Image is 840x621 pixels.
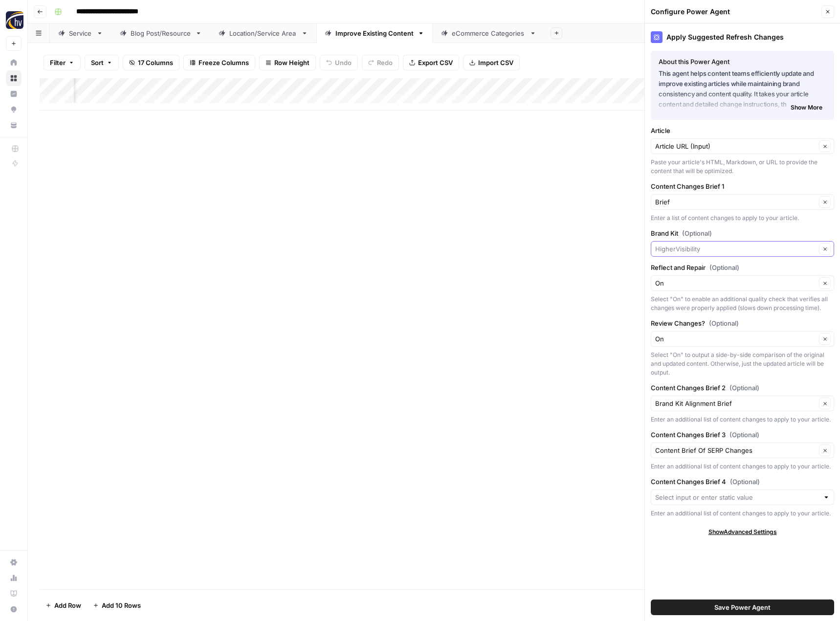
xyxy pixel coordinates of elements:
button: Help + Support [6,601,22,617]
div: Service [69,28,92,38]
button: Filter [44,55,81,70]
a: Your Data [6,117,22,133]
label: Brand Kit [651,228,834,238]
a: Location/Service Area [210,23,316,43]
span: (Optional) [682,228,712,238]
a: eCommerce Categories [433,23,545,43]
div: Enter an additional list of content changes to apply to your article. [651,415,834,424]
div: eCommerce Categories [452,28,526,38]
span: Freeze Columns [199,58,249,67]
span: Sort [91,58,104,67]
img: HigherVisibility Logo [6,11,23,29]
input: Content Brief Of SERP Changes [655,445,816,455]
label: Content Changes Brief 2 [651,383,834,393]
div: Enter an additional list of content changes to apply to your article. [651,509,834,518]
p: This agent helps content teams efficiently update and improve existing articles while maintaining... [659,68,826,110]
span: Add 10 Rows [102,600,141,610]
span: Row Height [274,58,309,67]
div: Location/Service Area [229,28,297,38]
span: Save Power Agent [714,602,771,612]
label: Review Changes? [651,318,834,328]
button: Import CSV [463,55,520,70]
input: Article URL (Input) [655,141,816,151]
label: Content Changes Brief 3 [651,430,834,440]
a: Home [6,55,22,70]
button: Add Row [40,598,87,613]
input: On [655,278,816,288]
button: Freeze Columns [183,55,255,70]
a: Settings [6,554,22,570]
a: Learning Hub [6,586,22,601]
button: Add 10 Rows [87,598,147,613]
a: Service [50,23,111,43]
span: (Optional) [709,263,739,272]
a: Opportunities [6,102,22,117]
span: Import CSV [478,58,513,67]
span: Show More [791,103,822,112]
div: Paste your article's HTML, Markdown, or URL to provide the content that will be optimized. [651,158,834,176]
input: Select input or enter static value [655,492,819,502]
label: Article [651,126,834,135]
div: Improve Existing Content [335,28,414,38]
div: Enter an additional list of content changes to apply to your article. [651,462,834,471]
button: Sort [85,55,119,70]
a: Usage [6,570,22,586]
input: Brand Kit Alignment Brief [655,399,816,408]
div: Select "On" to output a side-by-side comparison of the original and updated content. Otherwise, j... [651,351,834,377]
input: Brief [655,197,816,207]
div: Enter a list of content changes to apply to your article. [651,214,834,222]
span: 17 Columns [138,58,173,67]
span: Export CSV [418,58,453,67]
label: Reflect and Repair [651,263,834,272]
span: Add Row [54,600,81,610]
button: Workspace: HigherVisibility [6,8,22,32]
span: Filter [50,58,66,67]
span: (Optional) [730,477,760,487]
a: Browse [6,70,22,86]
a: Blog Post/Resource [111,23,210,43]
span: (Optional) [729,430,759,440]
a: Insights [6,86,22,102]
div: About this Power Agent [659,57,826,67]
button: Undo [320,55,358,70]
span: (Optional) [709,318,739,328]
button: Row Height [259,55,316,70]
button: Redo [362,55,399,70]
button: 17 Columns [123,55,179,70]
span: (Optional) [729,383,759,393]
div: Apply Suggested Refresh Changes [651,31,834,43]
div: Select "On" to enable an additional quality check that verifies all changes were properly applied... [651,295,834,312]
div: Blog Post/Resource [131,28,191,38]
a: Improve Existing Content [316,23,433,43]
label: Content Changes Brief 4 [651,477,834,487]
button: Save Power Agent [651,599,834,615]
input: HigherVisibility [655,244,816,254]
span: Redo [377,58,393,67]
button: Export CSV [403,55,459,70]
span: Undo [335,58,352,67]
span: Show Advanced Settings [708,528,777,536]
label: Content Changes Brief 1 [651,181,834,191]
button: Show More [787,101,826,114]
input: On [655,334,816,344]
